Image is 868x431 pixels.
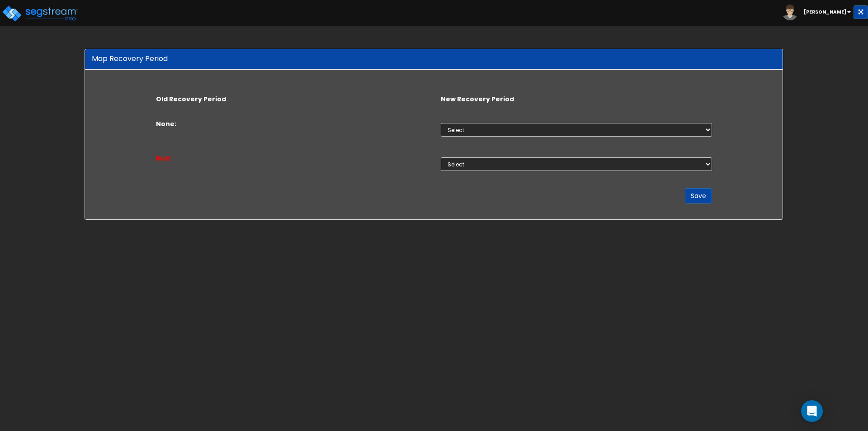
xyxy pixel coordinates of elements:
[685,188,712,204] button: Save
[156,95,226,104] b: Old Recovery Period
[782,5,798,20] img: avatar.png
[801,400,823,422] div: Open Intercom Messenger
[1,5,78,23] img: logo_pro_r.png
[804,9,846,15] b: [PERSON_NAME]
[156,119,176,128] label: None:
[441,95,514,104] b: New Recovery Period
[156,154,171,163] label: Null:
[92,54,776,64] div: Map Recovery Period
